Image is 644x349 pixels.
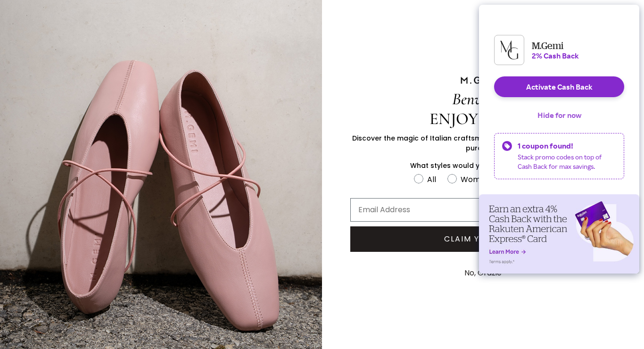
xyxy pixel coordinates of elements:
[624,4,640,20] button: Close dialog
[427,174,436,185] div: All
[410,161,556,170] span: What styles would you like to hear about?
[352,133,614,153] span: Discover the magic of Italian craftsmanship with $50 off your first full-price purchase.
[460,76,507,84] img: M.GEMI
[350,226,616,252] button: CLAIM YOUR GIFT
[452,89,514,109] span: Benvenuta
[350,198,616,222] input: Email Address
[429,109,537,129] span: ENJOY $50 OFF
[460,261,506,285] button: No, Grazie
[461,174,495,185] div: Women's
